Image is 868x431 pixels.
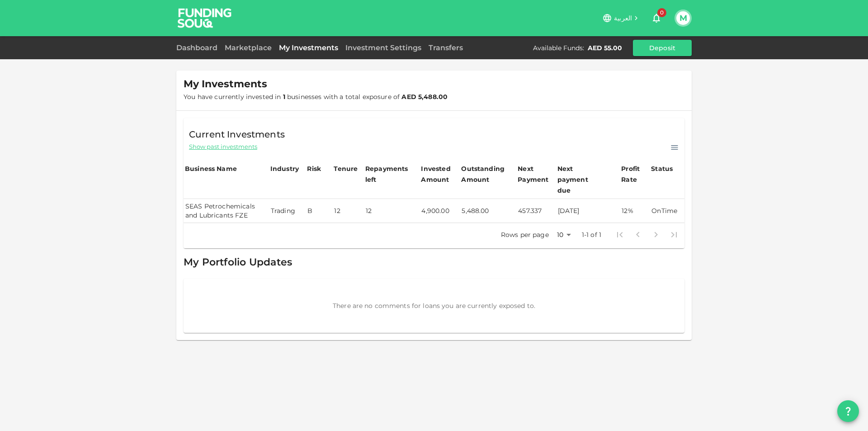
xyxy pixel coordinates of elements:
[185,163,237,174] div: Business Name
[189,142,257,151] span: Show past investments
[620,199,650,223] td: 12%
[518,163,554,185] div: Next Payment
[461,163,506,185] div: Outstanding Amount
[421,163,458,185] div: Invested Amount
[184,199,269,223] td: SEAS Petrochemicals and Lubricants FZE
[332,199,364,223] td: 12
[334,163,358,174] div: Tenure
[283,93,285,101] strong: 1
[516,199,556,223] td: 457.337
[364,199,420,223] td: 12
[837,400,859,422] button: question
[333,302,535,310] span: There are no comments for loans you are currently exposed to.
[650,199,684,223] td: OnTime
[365,163,410,185] div: Repayments left
[221,43,275,52] a: Marketplace
[306,199,332,223] td: B
[614,14,632,22] span: العربية
[184,93,448,101] span: You have currently invested in businesses with a total exposure of
[621,163,648,185] div: Profit Rate
[557,163,603,196] div: Next payment due
[342,43,425,52] a: Investment Settings
[176,43,221,52] a: Dashboard
[460,199,516,223] td: 5,488.00
[651,163,674,174] div: Status
[270,163,299,174] div: Industry
[676,11,690,25] button: M
[184,256,292,268] span: My Portfolio Updates
[269,199,306,223] td: Trading
[420,199,460,223] td: 4,900.00
[556,199,620,223] td: [DATE]
[425,43,467,52] a: Transfers
[307,163,325,174] div: Risk
[552,228,574,242] div: 10
[633,40,692,56] button: Deposit
[189,127,285,142] span: Current Investments
[501,230,549,239] p: Rows per page
[533,43,584,52] div: Available Funds :
[582,230,601,239] p: 1-1 of 1
[184,78,267,90] span: My Investments
[275,43,342,52] a: My Investments
[647,9,665,27] button: 0
[657,8,666,17] span: 0
[588,43,622,52] div: AED 55.00
[401,93,448,101] strong: AED 5,488.00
